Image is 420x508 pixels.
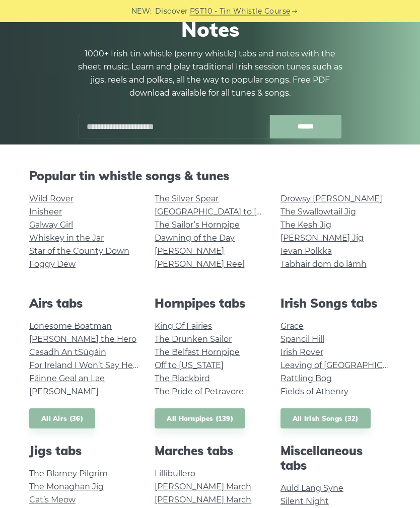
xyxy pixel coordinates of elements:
h2: Marches tabs [155,444,265,459]
a: The Monaghan Jig [29,482,104,492]
a: [PERSON_NAME] Reel [155,260,244,269]
a: The Belfast Hornpipe [155,348,240,357]
a: Grace [281,322,304,331]
a: Off to [US_STATE] [155,361,224,371]
a: Cat’s Meow [29,495,76,505]
a: Whiskey in the Jar [29,234,104,243]
a: Lillibullero [155,469,195,479]
a: Auld Lang Syne [281,484,343,493]
h2: Airs tabs [29,297,139,311]
h2: Miscellaneous tabs [281,444,391,473]
a: Galway Girl [29,221,73,230]
a: Star of the County Down [29,247,129,256]
a: [PERSON_NAME] the Hero [29,335,136,344]
a: Silent Night [281,497,329,506]
a: Ievan Polkka [281,247,332,256]
a: [PERSON_NAME] [29,387,99,397]
a: The Silver Spear [155,194,219,204]
a: Irish Rover [281,348,323,357]
h2: Jigs tabs [29,444,139,459]
a: The Drunken Sailor [155,335,232,344]
a: King Of Fairies [155,322,212,331]
a: [PERSON_NAME] [155,247,224,256]
p: 1000+ Irish tin whistle (penny whistle) tabs and notes with the sheet music. Learn and play tradi... [74,48,346,100]
a: [GEOGRAPHIC_DATA] to [GEOGRAPHIC_DATA] [155,207,340,217]
a: All Airs (36) [29,409,95,429]
a: Fields of Athenry [281,387,348,397]
a: PST10 - Tin Whistle Course [190,6,291,17]
a: All Irish Songs (32) [281,409,371,429]
a: Tabhair dom do lámh [281,260,367,269]
a: Wild Rover [29,194,74,204]
a: Rattling Bog [281,374,332,384]
h2: Irish Songs tabs [281,297,391,311]
a: Fáinne Geal an Lae [29,374,105,384]
h2: Hornpipes tabs [155,297,265,311]
a: Spancil Hill [281,335,324,344]
a: Dawning of the Day [155,234,235,243]
a: [PERSON_NAME] March [155,495,251,505]
a: For Ireland I Won’t Say Her Name [29,361,163,371]
a: [PERSON_NAME] March [155,482,251,492]
a: The Swallowtail Jig [281,207,356,217]
a: The Blackbird [155,374,210,384]
span: NEW: [131,6,152,17]
a: The Sailor’s Hornpipe [155,221,240,230]
a: Leaving of [GEOGRAPHIC_DATA] [281,361,410,371]
a: Lonesome Boatman [29,322,112,331]
a: The Blarney Pilgrim [29,469,108,479]
a: Foggy Dew [29,260,76,269]
a: The Pride of Petravore [155,387,244,397]
a: Inisheer [29,207,62,217]
span: Discover [155,6,188,17]
a: All Hornpipes (139) [155,409,245,429]
a: Casadh An tSúgáin [29,348,106,357]
a: Drowsy [PERSON_NAME] [281,194,382,204]
a: The Kesh Jig [281,221,331,230]
a: [PERSON_NAME] Jig [281,234,364,243]
h2: Popular tin whistle songs & tunes [29,169,391,184]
